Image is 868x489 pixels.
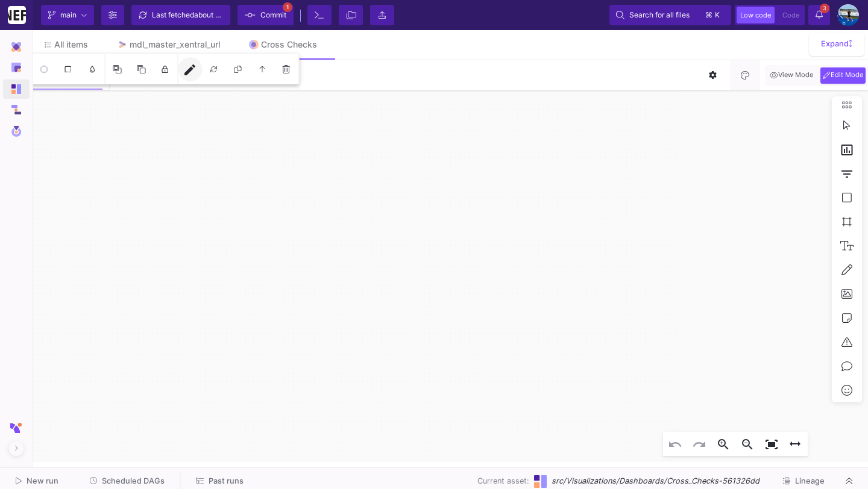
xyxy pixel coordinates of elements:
[788,437,802,451] mat-icon: height
[737,7,775,23] button: Low code
[705,8,712,22] span: ⌘
[477,475,529,487] span: Current asset:
[767,67,816,84] button: View Mode
[716,437,731,452] mat-icon: zoom_in
[237,5,294,25] button: Commit
[11,42,21,52] img: Navigation icon
[808,5,830,25] button: 3
[764,437,779,452] mat-icon: fit_screen
[8,6,26,24] img: YZ4Yr8zUCx6JYM5gIgaTIQYeTXdcwQjnYC8iZtTV.png
[261,40,318,49] div: Cross Checks
[60,6,77,24] span: main
[117,40,127,50] img: Tab icon
[194,10,254,19] span: about 7 hours ago
[629,6,690,24] span: Search for all files
[3,100,30,119] a: Navigation icon
[782,11,799,19] span: Code
[840,167,854,181] mat-icon: filter_list
[11,126,22,137] img: Navigation icon
[10,414,22,441] img: y42-short-logo.svg
[779,7,803,23] button: Code
[249,40,259,49] img: Tab icon
[740,11,771,19] span: Low code
[11,84,21,94] img: Navigation icon
[837,4,859,26] img: AEdFTp4_RXFoBzJxSaYPMZp7Iyigz82078j9C0hFtL5t=s96-c
[840,143,854,157] mat-icon: insert_chart_outlined
[715,8,720,22] span: k
[795,476,825,485] span: Lineage
[102,476,165,485] span: Scheduled DAGs
[41,5,94,25] button: main
[609,5,731,25] button: Search for all files⌘k
[534,475,547,488] img: Dashboards
[152,6,224,24] div: Last fetched
[209,476,244,485] span: Past runs
[3,37,30,57] mat-expansion-panel-header: Navigation icon
[552,475,759,487] span: src/Visualizations/Dashboards/Cross_Checks-561326dd
[3,79,30,99] a: Navigation icon
[820,70,866,80] span: Edit Mode
[820,4,829,13] span: 3
[260,6,286,24] span: Commit
[767,70,816,80] span: View Mode
[3,122,30,141] a: Navigation icon
[27,476,58,485] span: New run
[740,437,755,452] mat-icon: zoom_out
[820,67,866,84] button: Edit Mode
[54,40,88,49] span: All items
[3,58,30,77] a: Navigation icon
[11,105,21,114] img: Navigation icon
[702,8,725,22] button: ⌘k
[130,40,220,49] div: mdl_master_xentral_url
[131,5,230,25] button: Last fetchedabout 7 hours ago
[11,63,21,72] img: Navigation icon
